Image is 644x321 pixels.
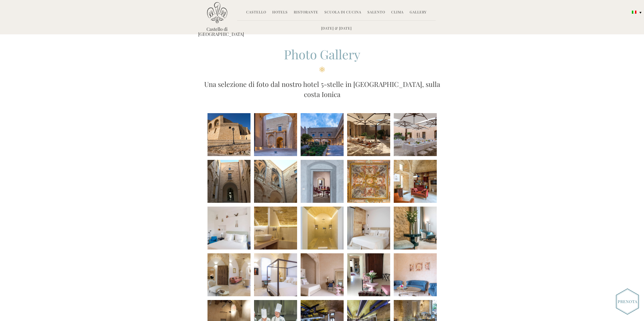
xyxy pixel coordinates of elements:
[207,2,227,23] img: Castello di Ugento
[198,79,446,99] h3: Una selezione di foto dal nostro hotel 5-stelle in [GEOGRAPHIC_DATA], sulla costa Ionica
[272,10,288,15] a: Hotels
[391,10,404,15] a: Clima
[321,26,352,32] a: [DATE] & [DATE]
[198,27,236,37] a: Castello di [GEOGRAPHIC_DATA]
[616,288,639,315] img: Book_Button_Italian.png
[367,10,385,15] a: Salento
[246,10,266,15] a: Castello
[198,46,446,72] h2: Photo Gallery
[410,10,427,15] a: Gallery
[294,10,318,15] a: Ristorante
[632,11,636,14] img: Italiano
[324,10,361,15] a: Scuola di Cucina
